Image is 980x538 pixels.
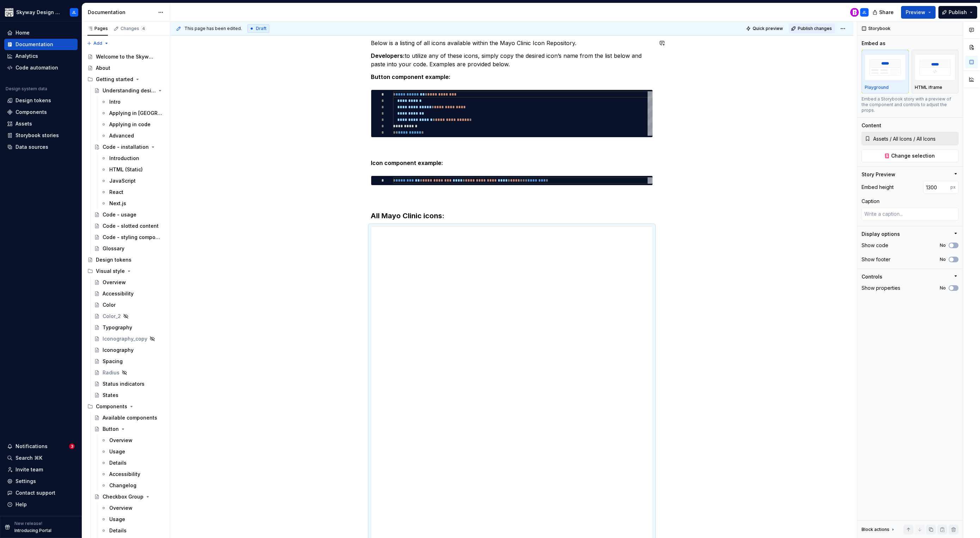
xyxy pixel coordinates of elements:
div: Data sources [16,143,48,151]
button: Share [869,6,898,19]
span: Preview [906,9,925,16]
span: Share [879,9,894,16]
div: Pages [87,26,108,31]
div: JavaScript [109,177,136,184]
a: Assets [4,118,78,129]
div: Changelog [109,482,136,489]
a: Changelog [98,480,167,491]
div: Content [862,122,881,129]
div: Skyway Design System [16,9,61,16]
div: Show properties [862,285,900,292]
button: Controls [862,273,958,280]
div: Contact support [16,489,55,496]
div: Status indicators [103,380,145,387]
div: Documentation [88,9,154,16]
p: Introducing Portal [14,528,51,533]
input: Auto [923,181,950,194]
div: Color_2 [103,313,121,320]
a: Iconography [91,344,167,356]
p: Below is a listing of all icons available within the Mayo Clinic Icon Repository. [371,39,653,47]
a: Overview [91,277,167,288]
button: Add [85,38,111,48]
a: Typography [91,322,167,333]
div: Components [85,401,167,412]
p: New release! [14,521,42,526]
div: Iconography_copy [103,335,147,342]
button: Skyway Design SystemJL [1,5,80,20]
button: Notifications3 [4,441,78,452]
div: Settings [16,478,36,485]
p: HTML iframe [915,85,942,90]
a: Iconography_copy [91,333,167,344]
label: No [940,257,946,262]
div: Components [16,109,47,116]
div: Code automation [16,64,58,71]
div: Advanced [109,132,134,139]
a: Understanding design tokens [91,85,167,96]
a: Spacing [91,356,167,367]
a: Details [98,525,167,536]
div: Next.js [109,200,126,207]
a: Accessibility [91,288,167,299]
img: Bobby Davis [850,8,859,17]
div: Design tokens [96,256,131,263]
a: Home [4,27,78,38]
button: Search ⌘K [4,452,78,464]
p: Playground [865,85,889,90]
a: Overview [98,502,167,514]
a: Code - usage [91,209,167,220]
div: Visual style [96,268,125,275]
a: Settings [4,476,78,487]
p: px [950,184,956,190]
div: Overview [109,505,133,512]
div: Block actions [862,527,889,532]
span: Change selection [891,152,935,159]
div: Controls [862,273,882,280]
button: placeholderHTML iframe [912,50,959,93]
div: Design tokens [16,97,51,104]
a: Design tokens [85,254,167,265]
button: Publish [938,6,977,19]
img: placeholder [915,54,956,80]
div: Changes [121,26,146,31]
div: Code - usage [103,211,136,218]
a: Code - installation [91,141,167,153]
a: Color_2 [91,311,167,322]
div: Embed height [862,184,894,191]
a: Color [91,299,167,311]
a: Details [98,457,167,469]
div: Show footer [862,256,890,263]
div: JL [72,10,76,15]
a: Analytics [4,50,78,62]
div: Welcome to the Skyway Design System! [96,53,154,60]
button: Help [4,499,78,510]
div: Embed a Storybook story with a preview of the component and controls to adjust the props. [862,96,958,113]
button: Change selection [862,149,958,162]
div: Color [103,301,116,308]
a: Radius [91,367,167,378]
a: Next.js [98,198,167,209]
strong: Developers: [371,52,405,59]
div: Available components [103,414,157,421]
div: Documentation [16,41,53,48]
a: Code - styling components [91,232,167,243]
a: States [91,390,167,401]
label: No [940,285,946,291]
a: Applying in code [98,119,167,130]
a: Components [4,106,78,118]
a: Available components [91,412,167,423]
a: Checkbox Group [91,491,167,502]
button: Contact support [4,487,78,499]
div: Glossary [103,245,124,252]
div: Display options [862,231,900,238]
div: Accessibility [109,471,140,478]
div: Details [109,459,127,466]
div: Getting started [85,74,167,85]
a: Storybook stories [4,130,78,141]
div: Overview [103,279,126,286]
div: Code - styling components [103,234,161,241]
button: Publish changes [789,24,835,33]
a: Intro [98,96,167,108]
a: Advanced [98,130,167,141]
div: Checkbox Group [103,493,143,500]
